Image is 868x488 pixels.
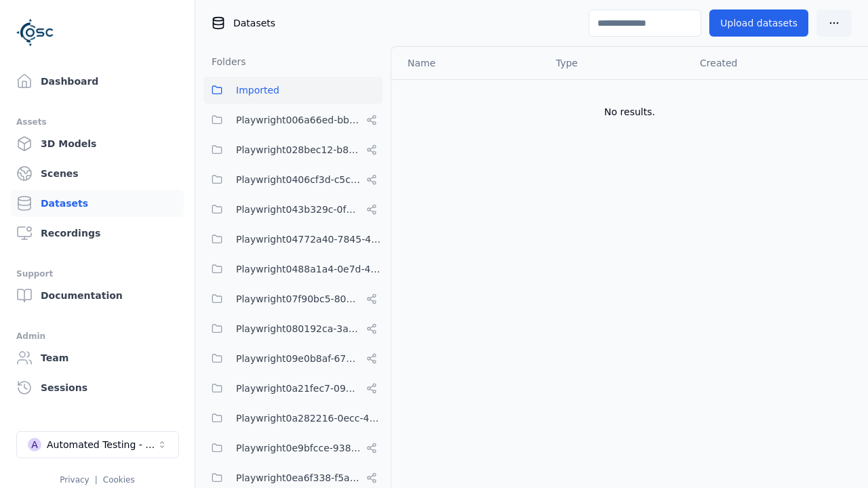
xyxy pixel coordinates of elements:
[203,55,246,68] h3: Folders
[391,47,545,79] th: Name
[16,114,178,130] div: Assets
[103,475,135,485] a: Cookies
[11,68,184,95] a: Dashboard
[203,345,382,372] button: Playwright09e0b8af-6797-487c-9a58-df45af994400
[203,77,382,104] button: Imported
[689,47,846,79] th: Created
[203,434,382,462] button: Playwright0e9bfcce-9385-4655-aad9-5e1830d0cbce
[203,315,382,342] button: Playwright080192ca-3ab8-4170-8689-2c2dffafb10d
[95,475,98,485] span: |
[203,106,382,134] button: Playwright006a66ed-bbfa-4b84-a6f2-8b03960da6f1
[236,171,361,188] span: Playwright0406cf3d-c5c6-4809-a891-d4d7aaf60441
[709,9,808,37] button: Upload datasets
[11,374,184,401] a: Sessions
[203,226,382,253] button: Playwright04772a40-7845-40f2-bf94-f85d29927f9d
[203,196,382,223] button: Playwright043b329c-0fea-4eef-a1dd-c1b85d96f68d
[11,282,184,309] a: Documentation
[16,266,178,282] div: Support
[11,220,184,247] a: Recordings
[236,231,382,247] span: Playwright04772a40-7845-40f2-bf94-f85d29927f9d
[236,350,361,367] span: Playwright09e0b8af-6797-487c-9a58-df45af994400
[203,136,382,163] button: Playwright028bec12-b853-4041-8716-f34111cdbd0b
[203,256,382,283] button: Playwright0488a1a4-0e7d-4299-bdea-dd156cc484d6
[203,285,382,312] button: Playwright07f90bc5-80d1-4d58-862e-051c9f56b799
[16,328,178,344] div: Admin
[203,405,382,432] button: Playwright0a282216-0ecc-4192-904d-1db5382f43aa
[236,142,361,158] span: Playwright028bec12-b853-4041-8716-f34111cdbd0b
[236,112,361,128] span: Playwright006a66ed-bbfa-4b84-a6f2-8b03960da6f1
[233,16,275,30] span: Datasets
[236,440,361,456] span: Playwright0e9bfcce-9385-4655-aad9-5e1830d0cbce
[391,79,868,144] td: No results.
[236,82,279,98] span: Imported
[236,380,361,396] span: Playwright0a21fec7-093e-446e-ac90-feefe60349da
[236,261,382,277] span: Playwright0488a1a4-0e7d-4299-bdea-dd156cc484d6
[236,321,361,337] span: Playwright080192ca-3ab8-4170-8689-2c2dffafb10d
[203,166,382,193] button: Playwright0406cf3d-c5c6-4809-a891-d4d7aaf60441
[236,201,361,218] span: Playwright043b329c-0fea-4eef-a1dd-c1b85d96f68d
[16,14,54,52] img: Logo
[28,438,41,451] div: A
[11,160,184,187] a: Scenes
[11,130,184,157] a: 3D Models
[60,475,89,485] a: Privacy
[11,344,184,371] a: Team
[11,190,184,217] a: Datasets
[47,438,157,451] div: Automated Testing - Playwright
[16,431,179,458] button: Select a workspace
[236,291,361,307] span: Playwright07f90bc5-80d1-4d58-862e-051c9f56b799
[236,470,361,486] span: Playwright0ea6f338-f5ad-4b3d-8eb2-95150717330d
[545,47,689,79] th: Type
[203,375,382,402] button: Playwright0a21fec7-093e-446e-ac90-feefe60349da
[236,410,382,426] span: Playwright0a282216-0ecc-4192-904d-1db5382f43aa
